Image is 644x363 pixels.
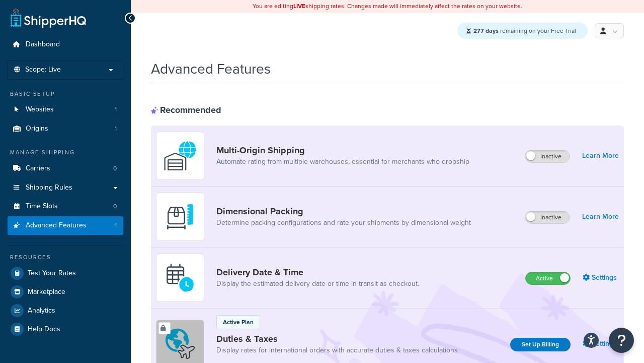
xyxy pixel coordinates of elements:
[26,221,87,230] span: Advanced Features
[8,283,123,301] a: Marketplace
[216,267,419,278] a: Delivery Date & Time
[525,211,570,223] label: Inactive
[526,272,570,284] label: Active
[8,197,123,216] li: Time Slots
[26,105,54,114] span: Websites
[8,119,123,138] li: Origins
[8,253,123,262] div: Resources
[113,164,117,173] span: 0
[26,202,58,211] span: Time Slots
[25,66,61,74] span: Scope: Live
[28,269,76,278] span: Test Your Rates
[115,221,117,230] span: 1
[216,333,458,344] a: Duties & Taxes
[473,26,576,35] span: remaining on your Free Trial
[583,337,619,351] a: Settings
[582,149,619,163] a: Learn More
[473,26,499,35] strong: 277 days
[26,125,48,133] span: Origins
[216,157,469,167] a: Automate rating from multiple warehouses, essential for merchants who dropship
[525,150,570,162] label: Inactive
[26,164,50,173] span: Carriers
[8,100,123,119] a: Websites1
[151,104,221,115] div: Recommended
[8,178,123,197] a: Shipping Rules
[115,125,117,133] span: 1
[216,206,471,217] a: Dimensional Packing
[113,202,117,211] span: 0
[8,159,123,178] li: Carriers
[8,197,123,216] a: Time Slots0
[609,328,634,353] button: Open Resource Center
[8,90,123,98] div: Basic Setup
[8,159,123,178] a: Carriers0
[8,264,123,282] a: Test Your Rates
[26,184,72,192] span: Shipping Rules
[28,325,60,334] span: Help Docs
[115,105,117,114] span: 1
[8,148,123,157] div: Manage Shipping
[8,35,123,54] a: Dashboard
[163,138,198,173] img: WatD5o0RtDAAAAAElFTkSuQmCC
[216,279,419,289] a: Display the estimated delivery date or time in transit as checkout.
[28,307,55,315] span: Analytics
[582,210,619,224] a: Learn More
[8,100,123,119] li: Websites
[163,199,198,234] img: DTVBYsAAAAAASUVORK5CYII=
[163,260,198,295] img: gfkeb5ejjkALwAAAABJRU5ErkJggg==
[216,345,458,355] a: Display rates for international orders with accurate duties & taxes calculations
[8,119,123,138] a: Origins1
[8,301,123,320] a: Analytics
[8,320,123,338] a: Help Docs
[223,318,254,327] p: Active Plan
[510,338,571,351] a: Set Up Billing
[26,40,60,49] span: Dashboard
[28,288,65,296] span: Marketplace
[216,218,471,228] a: Determine packing configurations and rate your shipments by dimensional weight
[216,145,469,156] a: Multi-Origin Shipping
[293,2,305,11] b: LIVE
[583,271,619,285] a: Settings
[8,216,123,235] a: Advanced Features1
[151,59,271,79] h1: Advanced Features
[8,216,123,235] li: Advanced Features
